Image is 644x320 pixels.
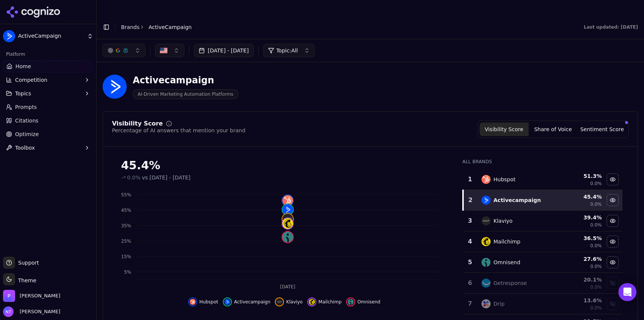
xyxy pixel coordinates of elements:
div: 45.4 % [561,193,602,201]
img: activecampaign [282,204,293,215]
button: Hide klaviyo data [607,215,619,227]
span: Home [15,63,31,70]
span: Optimize [15,130,39,138]
div: Activecampaign [494,196,541,204]
span: Mailchimp [319,299,342,305]
button: Open user button [3,306,60,317]
img: omnisend [282,232,293,242]
div: 39.4 % [561,214,602,221]
a: Optimize [3,128,93,140]
div: 2 [467,196,474,205]
button: Hide klaviyo data [275,297,302,306]
tspan: 45% [121,208,131,213]
div: 3 [466,216,474,225]
span: Hubspot [199,299,218,305]
div: Omnisend [494,259,520,266]
span: Citations [15,117,38,124]
img: activecampaign [224,299,230,305]
button: Topics [3,87,93,100]
tspan: [DATE] [280,284,296,289]
div: All Brands [462,159,623,165]
span: [PERSON_NAME] [17,308,60,315]
span: Topics [15,90,31,97]
div: 13.6 % [561,297,602,304]
span: ActiveCampaign [149,23,192,31]
span: 0.0% [590,305,602,311]
tspan: 5% [124,269,131,275]
button: Hide mailchimp data [307,297,342,306]
img: hubspot [282,195,293,206]
tr: 4mailchimpMailchimp36.5%0.0%Hide mailchimp data [463,231,623,252]
span: 0.0% [590,243,602,249]
tspan: 15% [121,254,131,259]
span: vs [DATE] - [DATE] [142,174,191,181]
a: Prompts [3,101,93,113]
tr: 1hubspotHubspot51.3%0.0%Hide hubspot data [463,169,623,190]
button: Share of Voice [529,122,578,136]
img: drip [481,299,491,308]
div: 6 [466,279,474,288]
div: Activecampaign [133,74,238,86]
img: mailchimp [309,299,315,305]
span: Competition [15,76,48,84]
div: Last updated: [DATE] [584,24,638,30]
img: ActiveCampaign [3,30,15,42]
tr: 2activecampaignActivecampaign45.4%0.0%Hide activecampaign data [463,190,623,211]
tspan: 25% [121,239,131,244]
div: 51.3 % [561,172,602,180]
div: Drip [494,300,504,308]
nav: breadcrumb [121,23,192,31]
img: klaviyo [282,214,293,224]
a: Citations [3,115,93,127]
img: US [160,47,167,54]
button: Toolbox [3,142,93,154]
a: Brands [121,24,140,30]
img: hubspot [190,299,196,305]
tr: 3klaviyoKlaviyo39.4%0.0%Hide klaviyo data [463,211,623,231]
img: getresponse [481,279,491,288]
div: Hubspot [494,176,516,183]
div: Visibility Score [112,121,163,127]
span: Klaviyo [286,299,302,305]
button: Competition [3,74,93,86]
span: 0.0% [590,201,602,207]
img: hubspot [481,175,491,184]
div: Open Intercom Messenger [618,283,636,301]
div: Percentage of AI answers that mention your brand [112,127,245,134]
div: Getresponse [494,279,527,287]
tspan: 55% [121,192,131,198]
button: Open organization switcher [3,290,60,302]
div: 7 [466,299,474,308]
button: Visibility Score [480,122,529,136]
tr: 7dripDrip13.6%0.0%Show drip data [463,294,623,314]
div: 1 [466,175,474,184]
span: 0.0% [590,284,602,290]
span: Topic: All [276,47,298,54]
span: AI-Driven Marketing Automation Platforms [133,89,238,99]
span: 0.0% [590,222,602,228]
div: Platform [3,48,93,60]
button: Show getresponse data [607,277,619,289]
div: Mailchimp [494,238,520,245]
span: Theme [15,277,36,283]
button: Hide hubspot data [188,297,218,306]
button: Hide hubspot data [607,173,619,185]
div: 27.6 % [561,255,602,263]
button: [DATE] - [DATE] [194,44,254,57]
button: Sentiment Score [578,122,627,136]
span: Omnisend [357,299,380,305]
div: 45.4% [121,159,447,172]
img: ActiveCampaign [103,75,127,99]
div: 5 [466,258,474,267]
img: Perrill [3,290,15,302]
span: 0.0% [590,181,602,187]
img: Nate Tower [3,306,14,317]
span: 0.0% [127,174,141,181]
button: Hide mailchimp data [607,236,619,248]
span: Activecampaign [234,299,270,305]
button: Hide activecampaign data [223,297,270,306]
img: mailchimp [282,218,293,229]
img: omnisend [348,299,354,305]
button: Hide activecampaign data [607,194,619,206]
span: 0.0% [590,263,602,269]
